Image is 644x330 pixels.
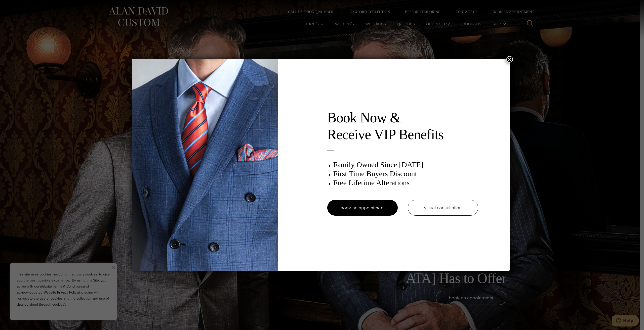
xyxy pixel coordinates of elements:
[333,178,478,187] h3: Free Lifetime Alterations
[506,56,513,63] button: Close
[333,160,478,169] h3: Family Owned Since [DATE]
[11,4,22,8] span: Help
[327,109,478,143] h2: Book Now & Receive VIP Benefits
[327,200,398,216] a: book an appointment
[333,169,478,178] h3: First Time Buyers Discount
[408,200,478,216] a: visual consultation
